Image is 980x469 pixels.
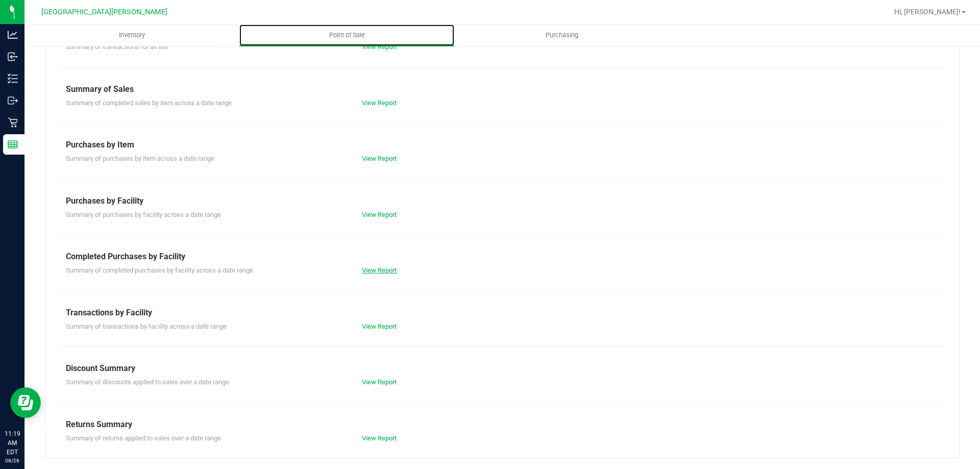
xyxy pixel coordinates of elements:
span: [GEOGRAPHIC_DATA][PERSON_NAME] [41,8,167,16]
inline-svg: Inventory [8,73,18,84]
p: 08/26 [5,457,20,464]
span: Summary of transactions by facility across a date range [66,323,227,330]
div: Summary of Sales [66,83,939,95]
a: Purchasing [454,24,669,46]
a: View Report [362,211,397,218]
span: Summary of returns applied to sales over a date range [66,434,221,442]
inline-svg: Retail [8,117,18,128]
span: Summary of discounts applied to sales over a date range [66,378,229,386]
p: 11:19 AM EDT [5,429,20,457]
div: Returns Summary [66,418,939,431]
div: Discount Summary [66,362,939,375]
inline-svg: Reports [8,139,18,150]
span: Summary of completed purchases by facility across a date range [66,266,253,274]
a: View Report [362,378,397,386]
span: Summary of transactions for all tills [66,43,168,51]
a: Inventory [24,24,239,46]
span: Point of Sale [315,31,379,40]
span: Inventory [105,31,159,40]
span: Hi, [PERSON_NAME]! [894,8,961,16]
a: View Report [362,43,397,51]
div: Completed Purchases by Facility [66,251,939,263]
a: View Report [362,323,397,330]
span: Summary of completed sales by item across a date range [66,99,232,107]
a: View Report [362,99,397,107]
iframe: Resource center [10,387,41,418]
inline-svg: Inbound [8,52,18,62]
a: View Report [362,155,397,162]
div: Transactions by Facility [66,307,939,319]
div: Purchases by Facility [66,195,939,207]
span: Purchasing [532,31,592,40]
a: View Report [362,434,397,442]
inline-svg: Outbound [8,95,18,106]
a: Point of Sale [239,24,454,46]
span: Summary of purchases by item across a date range [66,155,214,162]
div: Purchases by Item [66,139,939,151]
a: View Report [362,266,397,274]
inline-svg: Analytics [8,30,18,40]
span: Summary of purchases by facility across a date range [66,211,221,218]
